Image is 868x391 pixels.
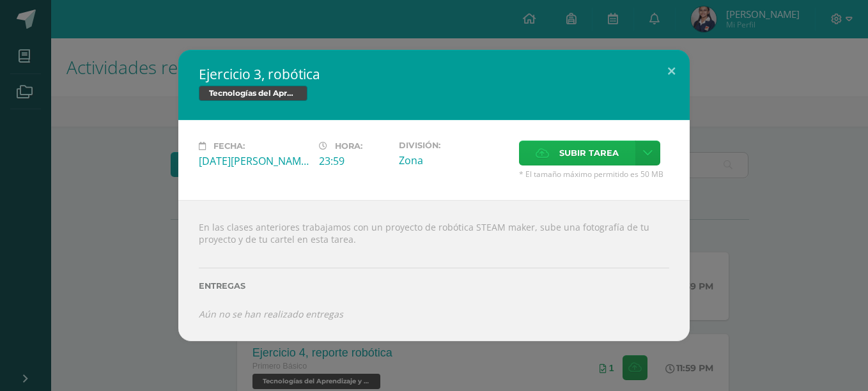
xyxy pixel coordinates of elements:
span: Tecnologías del Aprendizaje y la Comunicación [199,86,307,101]
span: Hora: [335,141,362,151]
span: * El tamaño máximo permitido es 50 MB [519,169,669,180]
span: Subir tarea [559,141,619,165]
i: Aún no se han realizado entregas [199,308,343,320]
h2: Ejercicio 3, robótica [199,65,669,83]
div: [DATE][PERSON_NAME] [199,154,309,168]
div: En las clases anteriores trabajamos con un proyecto de robótica STEAM maker, sube una fotografía ... [178,200,690,341]
div: Zona [399,153,509,167]
label: Entregas [199,281,669,291]
button: Close (Esc) [653,50,690,93]
span: Fecha: [213,141,245,151]
div: 23:59 [319,154,389,168]
label: División: [399,141,509,150]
